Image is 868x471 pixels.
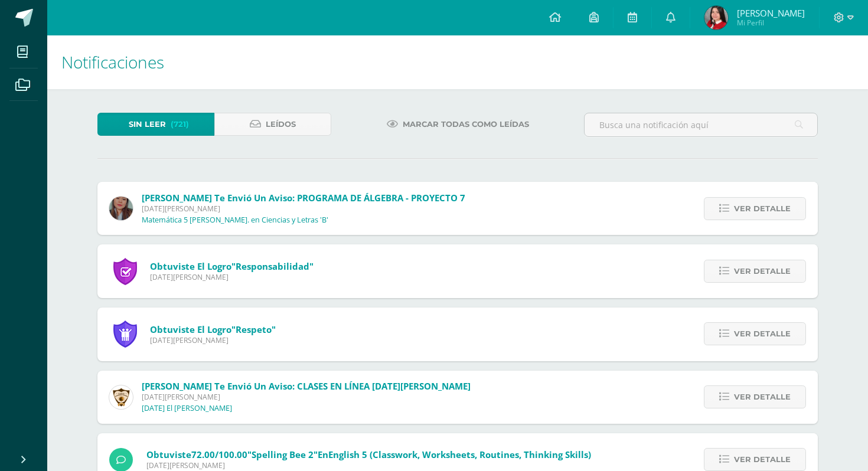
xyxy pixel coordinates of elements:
[734,198,791,220] span: Ver detalle
[214,113,331,136] a: Leídos
[585,113,817,136] input: Busca una notificación aquí
[734,449,791,470] span: Ver detalle
[146,449,591,460] span: Obtuviste en
[704,6,728,30] img: 42d96c7741d2f04471877b2121bbfa91.png
[61,51,164,73] span: Notificaciones
[142,404,232,413] p: [DATE] El [PERSON_NAME]
[266,113,296,135] span: Leídos
[734,260,791,282] span: Ver detalle
[372,113,544,136] a: Marcar todas como leídas
[150,272,314,282] span: [DATE][PERSON_NAME]
[142,215,328,225] p: Matemática 5 [PERSON_NAME]. en Ciencias y Letras 'B'
[142,204,465,214] span: [DATE][PERSON_NAME]
[734,323,791,345] span: Ver detalle
[150,323,276,335] span: Obtuviste el logro
[231,260,314,272] span: "Responsabilidad"
[109,197,133,220] img: 56a73a1a4f15c79f6dbfa4a08ea075c8.png
[142,392,471,402] span: [DATE][PERSON_NAME]
[109,385,133,409] img: a46afb417ae587891c704af89211ce97.png
[737,7,805,19] span: [PERSON_NAME]
[171,113,189,135] span: (721)
[146,460,591,470] span: [DATE][PERSON_NAME]
[150,260,314,272] span: Obtuviste el logro
[247,449,318,460] span: "Spelling Bee 2"
[191,449,247,460] span: 72.00/100.00
[403,113,529,135] span: Marcar todas como leídas
[231,323,276,335] span: "Respeto"
[142,192,465,204] span: [PERSON_NAME] te envió un aviso: PROGRAMA DE ÁLGEBRA - PROYECTO 7
[129,113,166,135] span: Sin leer
[734,386,791,408] span: Ver detalle
[737,18,805,28] span: Mi Perfil
[142,380,471,392] span: [PERSON_NAME] te envió un aviso: CLASES EN LÍNEA [DATE][PERSON_NAME]
[97,113,214,136] a: Sin leer(721)
[328,449,591,460] span: English 5 (Classwork, worksheets, routines, thinking skills)
[150,335,276,345] span: [DATE][PERSON_NAME]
